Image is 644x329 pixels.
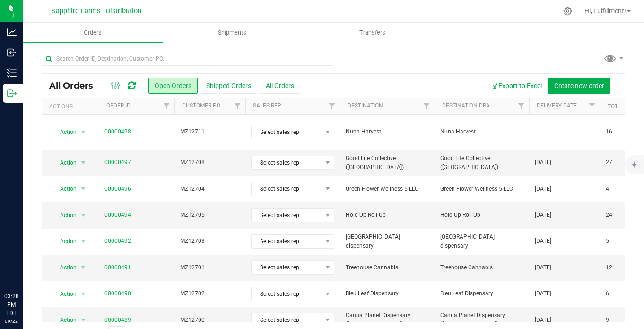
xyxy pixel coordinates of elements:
[606,158,612,167] span: 27
[180,237,240,246] span: MZ12703
[7,48,17,57] inline-svg: Inbound
[253,102,281,109] a: Sales Rep
[348,102,383,109] a: Destination
[104,158,131,167] a: 00000497
[252,182,322,196] span: Select sales rep
[606,237,609,246] span: 5
[535,289,551,298] span: [DATE]
[252,313,322,327] span: Select sales rep
[52,313,77,327] span: Action
[252,125,322,139] span: Select sales rep
[535,316,551,325] span: [DATE]
[159,98,174,114] a: Filter
[104,127,131,136] a: 00000498
[347,28,398,37] span: Transfers
[346,211,429,220] span: Hold Up Roll Up
[148,78,198,94] button: Open Orders
[606,316,609,325] span: 9
[324,98,340,114] a: Filter
[554,82,604,89] span: Create new order
[230,98,245,114] a: Filter
[346,154,429,172] span: Good Life Collective ([GEOGRAPHIC_DATA])
[584,98,600,114] a: Filter
[104,185,131,194] a: 00000496
[200,78,257,94] button: Shipped Orders
[104,316,131,325] a: 00000489
[106,102,131,109] a: Order ID
[346,311,429,329] span: Canna Planet Dispensary ([GEOGRAPHIC_DATA])
[260,78,300,94] button: All Orders
[346,185,429,194] span: Green Flower Wellness 5 LLC
[52,7,141,15] span: Sapphire Farms - Distribution
[180,127,240,136] span: MZ12711
[535,185,551,194] span: [DATE]
[440,263,523,272] span: Treehouse Cannabis
[180,263,240,272] span: MZ12701
[52,156,77,169] span: Action
[78,235,89,248] span: select
[42,52,333,66] input: Search Order ID, Destination, Customer PO...
[252,209,322,222] span: Select sales rep
[104,211,131,220] a: 00000494
[182,102,220,109] a: Customer PO
[78,209,89,222] span: select
[9,253,38,282] iframe: Resource center
[78,182,89,196] span: select
[180,316,240,325] span: MZ12700
[440,185,523,194] span: Green Flower Wellness 5 LLC
[163,23,303,43] a: Shipments
[419,98,435,114] a: Filter
[485,78,548,94] button: Export to Excel
[513,98,529,114] a: Filter
[52,287,77,301] span: Action
[49,80,103,91] span: All Orders
[23,23,163,43] a: Orders
[180,211,240,220] span: MZ12705
[7,27,17,37] inline-svg: Analytics
[104,289,131,298] a: 00000490
[535,263,551,272] span: [DATE]
[440,211,523,220] span: Hold Up Roll Up
[52,209,77,222] span: Action
[346,263,429,272] span: Treehouse Cannabis
[49,103,95,110] div: Actions
[205,28,259,37] span: Shipments
[302,23,442,43] a: Transfers
[78,156,89,169] span: select
[440,127,523,136] span: Nuna Harvest
[7,89,17,98] inline-svg: Outbound
[606,289,609,298] span: 6
[180,185,240,194] span: MZ12704
[346,289,429,298] span: Bleu Leaf Dispensary
[104,263,131,272] a: 00000491
[52,261,77,274] span: Action
[7,68,17,78] inline-svg: Inventory
[440,232,523,250] span: [GEOGRAPHIC_DATA] dispensary
[535,158,551,167] span: [DATE]
[180,289,240,298] span: MZ12702
[78,125,89,139] span: select
[78,313,89,327] span: select
[252,261,322,274] span: Select sales rep
[440,311,523,329] span: Canna Planet Dispensary ([GEOGRAPHIC_DATA])
[606,263,612,272] span: 12
[346,232,429,250] span: [GEOGRAPHIC_DATA] dispensary
[252,287,322,301] span: Select sales rep
[442,102,490,109] a: Destination DBA
[548,78,610,94] button: Create new order
[78,261,89,274] span: select
[537,102,577,109] a: Delivery Date
[252,156,322,169] span: Select sales rep
[78,287,89,301] span: select
[52,235,77,248] span: Action
[180,158,240,167] span: MZ12708
[52,182,77,196] span: Action
[4,318,18,325] p: 09/22
[71,28,114,37] span: Orders
[606,127,612,136] span: 16
[4,292,18,318] p: 03:28 PM EDT
[562,7,574,16] div: Manage settings
[606,185,609,194] span: 4
[252,235,322,248] span: Select sales rep
[606,211,612,220] span: 24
